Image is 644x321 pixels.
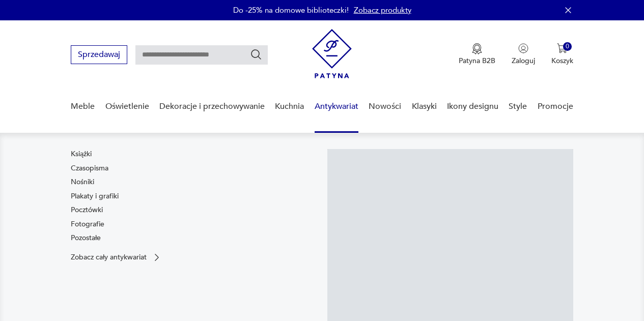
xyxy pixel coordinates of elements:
[551,43,573,66] button: 0Koszyk
[159,87,265,126] a: Dekoracje i przechowywanie
[563,42,572,51] div: 0
[71,52,127,59] a: Sprzedawaj
[71,163,108,173] a: Czasopisma
[369,87,401,126] a: Nowości
[312,29,352,78] img: Patyna - sklep z meblami i dekoracjami vintage
[71,252,162,262] a: Zobacz cały antykwariat
[71,177,94,187] a: Nośniki
[447,87,498,126] a: Ikony designu
[538,87,573,126] a: Promocje
[459,43,495,66] a: Ikona medaluPatyna B2B
[71,87,95,126] a: Meble
[315,87,358,126] a: Antykwariat
[71,233,101,243] a: Pozostałe
[509,87,527,126] a: Style
[459,56,495,66] p: Patyna B2B
[557,43,567,53] img: Ikona koszyka
[71,254,147,260] p: Zobacz cały antykwariat
[354,5,411,15] a: Zobacz produkty
[71,219,104,229] a: Fotografie
[71,45,127,64] button: Sprzedawaj
[71,149,92,159] a: Książki
[412,87,437,126] a: Klasyki
[518,43,528,53] img: Ikonka użytkownika
[459,43,495,66] button: Patyna B2B
[512,43,535,66] button: Zaloguj
[551,56,573,66] p: Koszyk
[275,87,304,126] a: Kuchnia
[250,48,262,61] button: Szukaj
[512,56,535,66] p: Zaloguj
[71,191,119,201] a: Plakaty i grafiki
[105,87,149,126] a: Oświetlenie
[472,43,482,54] img: Ikona medalu
[71,205,103,215] a: Pocztówki
[233,5,349,15] p: Do -25% na domowe biblioteczki!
